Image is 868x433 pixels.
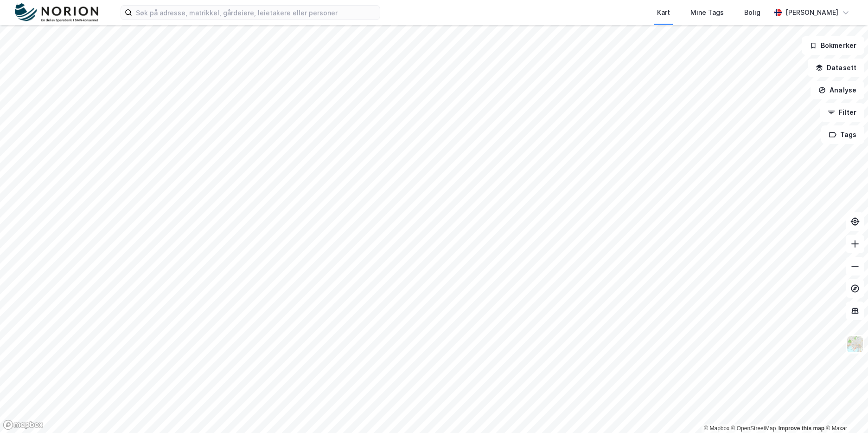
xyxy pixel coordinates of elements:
[822,388,868,433] div: Kontrollprogram for chat
[704,425,729,432] a: Mapbox
[132,6,380,20] input: Søk på adresse, matrikkel, gårdeiere, leietakere eller personer
[846,335,864,353] img: Z
[731,425,776,432] a: OpenStreetMap
[744,7,760,18] div: Bolig
[802,36,864,55] button: Bokmerker
[785,7,838,18] div: [PERSON_NAME]
[811,81,864,99] button: Analyse
[657,7,670,18] div: Kart
[15,3,98,22] img: norion-logo.80e7a08dc31c2e691866.png
[3,420,44,430] a: Mapbox homepage
[822,388,868,433] iframe: Chat Widget
[821,125,864,144] button: Tags
[820,103,864,122] button: Filter
[808,59,864,77] button: Datasett
[690,7,724,18] div: Mine Tags
[779,425,824,432] a: Improve this map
